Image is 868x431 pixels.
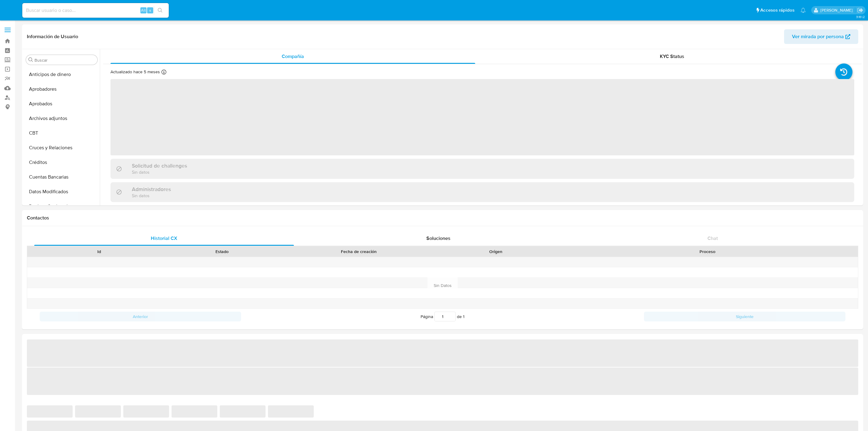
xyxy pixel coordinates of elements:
[27,368,858,395] span: ‌
[132,169,187,175] p: Sin datos
[421,312,465,321] span: Página de
[24,126,100,140] button: CBT
[110,159,854,179] div: Solicitud de challengesSin datos
[820,7,855,13] p: gregorio.negri@mercadolibre.com
[110,79,854,155] span: ‌
[110,182,854,202] div: AdministradoresSin datos
[660,53,684,60] span: KYC Status
[22,6,169,14] input: Buscar usuario o caso...
[707,235,718,242] span: Chat
[154,6,166,15] button: search-icon
[27,405,73,418] span: ‌
[426,235,450,242] span: Soluciones
[282,53,304,60] span: Compañía
[24,67,100,82] button: Anticipos de dinero
[24,155,100,170] button: Créditos
[40,312,241,321] button: Anterior
[132,193,171,198] p: Sin datos
[562,248,854,255] div: Proceso
[27,215,858,221] h1: Contactos
[857,7,863,13] a: Salir
[24,96,100,111] button: Aprobados
[24,82,100,96] button: Aprobadores
[132,186,171,193] h3: Administradores
[220,405,266,418] span: ‌
[463,313,465,320] span: 1
[75,405,121,418] span: ‌
[28,57,33,62] button: Buscar
[760,7,794,13] span: Accesos rápidos
[151,235,177,242] span: Historial CX
[24,140,100,155] button: Cruces y Relaciones
[24,199,100,214] button: Devices Geolocation
[792,29,844,44] span: Ver mirada por persona
[42,248,156,255] div: Id
[644,312,845,321] button: Siguiente
[132,162,187,169] h3: Solicitud de challenges
[110,69,160,75] p: Actualizado hace 5 meses
[24,170,100,184] button: Cuentas Bancarias
[24,184,100,199] button: Datos Modificados
[149,7,151,13] span: s
[439,248,553,255] div: Origen
[268,405,314,418] span: ‌
[165,248,279,255] div: Estado
[34,57,95,63] input: Buscar
[288,248,430,255] div: Fecha de creación
[24,111,100,126] button: Archivos adjuntos
[784,29,858,44] button: Ver mirada por persona
[123,405,169,418] span: ‌
[27,34,78,40] h1: Información de Usuario
[27,339,858,367] span: ‌
[801,8,806,13] a: Notificaciones
[141,7,146,13] span: Alt
[172,405,217,418] span: ‌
